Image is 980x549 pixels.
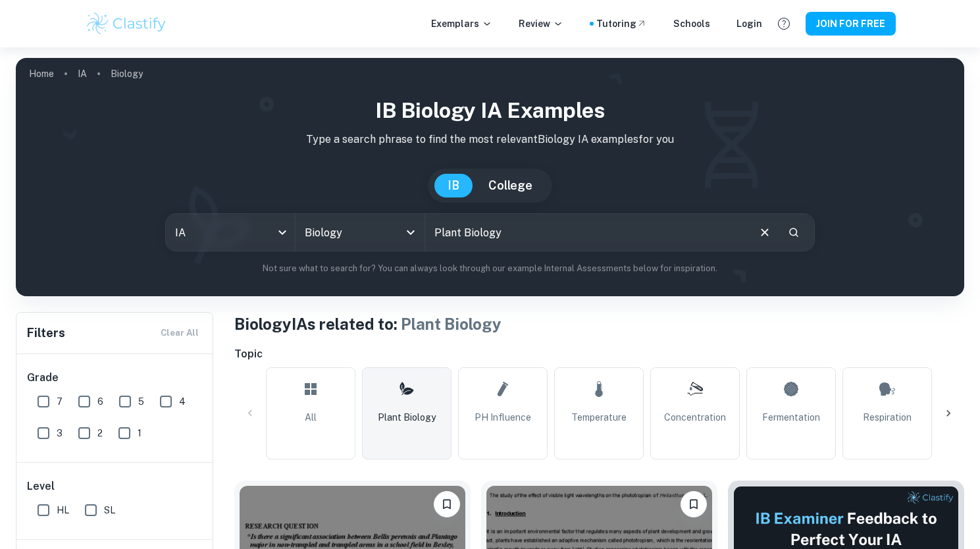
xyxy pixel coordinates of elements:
[475,174,546,197] button: College
[26,132,954,147] p: Type a search phrase to find the most relevant Biology IA examples for you
[783,221,805,244] button: Search
[85,11,168,37] img: Clastify logo
[425,214,747,251] input: E.g. photosynthesis, coffee and protein, HDI and diabetes...
[138,426,142,440] span: 1
[519,16,563,31] p: Review
[16,58,964,296] img: profile cover
[97,394,103,409] span: 6
[571,410,627,425] span: Temperature
[434,491,460,517] button: Please log in to bookmark exemplars
[475,410,531,425] span: pH Influence
[78,65,87,83] a: IA
[673,16,710,31] a: Schools
[57,503,69,517] span: HL
[401,315,502,333] span: Plant Biology
[431,16,492,31] p: Exemplars
[401,223,420,242] button: Open
[736,16,762,31] a: Login
[111,66,143,81] p: Biology
[29,65,54,83] a: Home
[681,491,707,517] button: Please log in to bookmark exemplars
[27,324,65,342] h6: Filters
[305,410,317,425] span: All
[434,174,473,197] button: IB
[27,370,203,386] h6: Grade
[762,410,820,425] span: Fermentation
[179,394,186,409] span: 4
[863,410,912,425] span: Respiration
[378,410,436,425] span: Plant Biology
[57,426,63,440] span: 3
[26,95,954,126] h1: IB Biology IA examples
[773,13,795,35] button: Help and Feedback
[27,479,203,494] h6: Level
[57,394,63,409] span: 7
[26,262,954,275] p: Not sure what to search for? You can always look through our example Internal Assessments below f...
[752,220,777,245] button: Clear
[166,214,295,251] div: IA
[234,346,964,362] h6: Topic
[596,16,647,31] a: Tutoring
[234,312,964,336] h1: Biology IAs related to:
[806,12,896,36] button: JOIN FOR FREE
[138,394,144,409] span: 5
[664,410,726,425] span: Concentration
[104,503,115,517] span: SL
[97,426,103,440] span: 2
